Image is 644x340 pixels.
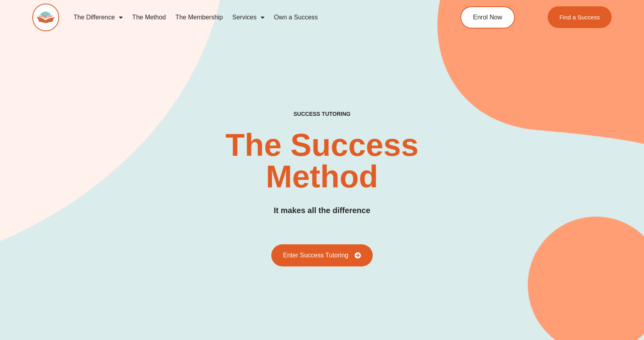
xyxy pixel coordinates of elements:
[548,6,612,28] a: Find a Success
[271,244,373,266] a: Enter Success Tutoring
[283,252,348,259] span: Enter Success Tutoring
[69,8,427,26] nav: Menu
[69,8,128,26] a: The Difference
[128,8,171,26] a: The Method
[236,111,408,117] h4: SUCCESS TUTORING​
[191,129,453,193] h2: The Success Method
[560,14,600,20] span: Find a Success
[473,14,502,21] span: Enrol Now
[274,204,370,217] h3: It makes all the difference
[460,6,515,28] a: Enrol Now
[171,8,227,26] a: The Membership
[227,8,269,26] a: Services
[269,8,323,26] a: Own a Success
